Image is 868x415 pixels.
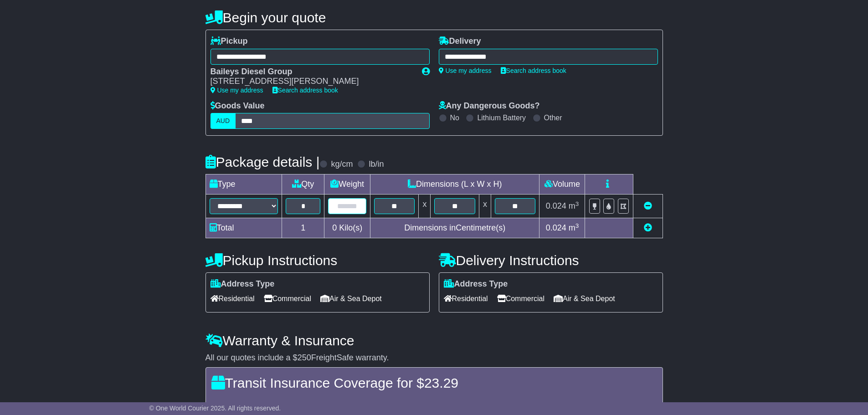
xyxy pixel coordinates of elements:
span: Residential [211,292,255,306]
td: Dimensions (L x W x H) [370,174,539,195]
h4: Package details | [205,154,320,169]
label: Lithium Battery [477,113,526,122]
span: 0 [332,223,337,232]
span: Residential [444,292,488,306]
a: Search address book [272,87,338,94]
label: lb/in [369,159,384,169]
label: Address Type [211,279,275,289]
h4: Delivery Instructions [439,253,663,268]
span: 250 [298,353,311,362]
label: Other [544,113,562,122]
span: m [569,223,579,232]
label: Pickup [211,36,248,46]
td: Kilo(s) [324,218,370,238]
td: Type [205,174,282,195]
label: Goods Value [211,101,265,111]
span: 23.29 [424,375,458,390]
div: [STREET_ADDRESS][PERSON_NAME] [211,77,413,87]
span: m [569,201,579,210]
label: kg/cm [331,159,353,169]
span: © One World Courier 2025. All rights reserved. [149,405,281,412]
span: Air & Sea Depot [554,292,615,306]
a: Remove this item [644,201,652,210]
span: 0.024 [546,201,566,210]
td: x [419,195,431,218]
sup: 3 [575,222,579,229]
td: Volume [539,174,585,195]
span: Commercial [264,292,311,306]
h4: Pickup Instructions [205,253,430,268]
span: 0.024 [546,223,566,232]
td: 1 [282,218,324,238]
h4: Begin your quote [205,10,663,25]
label: Delivery [439,36,481,46]
a: Search address book [501,67,566,74]
label: Any Dangerous Goods? [439,101,540,111]
td: Total [205,218,282,238]
h4: Warranty & Insurance [205,333,663,348]
td: Weight [324,174,370,195]
label: Address Type [444,279,508,289]
label: No [450,113,459,122]
a: Use my address [211,87,263,94]
td: Qty [282,174,324,195]
a: Add new item [644,223,652,232]
span: Air & Sea Depot [320,292,382,306]
h4: Transit Insurance Coverage for $ [211,375,657,390]
span: Commercial [497,292,544,306]
td: Dimensions in Centimetre(s) [370,218,539,238]
a: Use my address [439,67,492,74]
div: All our quotes include a $ FreightSafe warranty. [205,353,663,363]
sup: 3 [575,200,579,207]
td: x [479,195,491,218]
div: Baileys Diesel Group [211,67,413,77]
label: AUD [211,113,236,129]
